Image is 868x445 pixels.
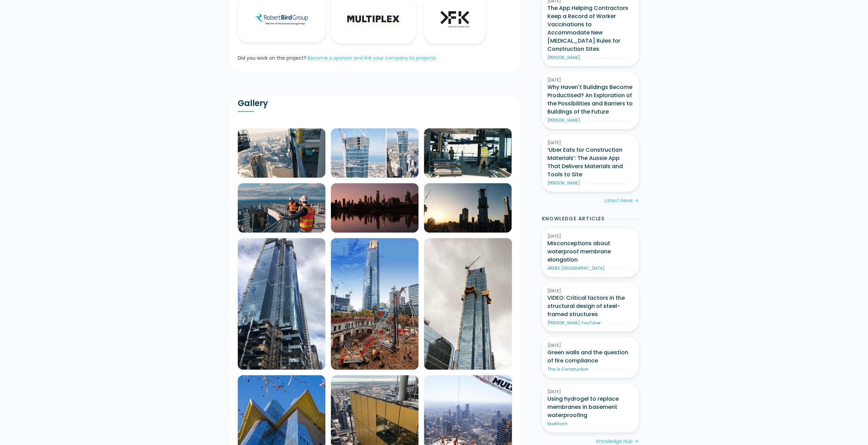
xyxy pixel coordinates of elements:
div: Did you work on this project? [238,55,306,62]
div: [DATE] [547,342,633,348]
div: [DATE] [547,233,633,239]
h3: The App Helping Contractors Keep a Record of Worker Vaccinations to Accommodate New [MEDICAL_DATA... [547,4,633,53]
h3: ‘Uber Eats for Construction Materials’: The Aussie App That Delivers Materials and Tools to Site [547,146,633,179]
div: ARDEX [GEOGRAPHIC_DATA] [547,265,605,271]
img: Fender Katsalidis [440,11,469,27]
div: [DATE] [547,77,633,83]
h2: Gallery [238,98,375,108]
div: arrow_forward [634,197,639,204]
div: [PERSON_NAME] YouTuber [547,320,601,326]
a: Knowledge Hubarrow_forward [596,438,639,445]
div: [PERSON_NAME] [547,117,580,123]
div: [DATE] [547,140,633,146]
a: [DATE]Misconceptions about waterproof membrane elongationARDEX [GEOGRAPHIC_DATA] [542,228,639,277]
img: Robert Bird Group [254,12,309,26]
div: Knowledge Hub [596,438,633,445]
a: [DATE]Using hydrogel to replace membranes in basement waterproofingMarkham [542,383,639,432]
h3: Using hydrogel to replace membranes in basement waterproofing [547,395,633,419]
div: Markham [547,421,568,427]
div: [DATE] [547,389,633,395]
a: Become a sponsor and link your company to projects. [308,55,437,61]
a: [DATE]Green walls and the question of fire complianceThis Is Construction [542,337,639,378]
div: [PERSON_NAME] [547,180,580,186]
a: [DATE]‘Uber Eats for Construction Materials’: The Aussie App That Delivers Materials and Tools to... [542,134,639,192]
img: Multiplex [347,11,400,27]
h2: Knowledge Articles [542,215,605,222]
h3: Misconceptions about waterproof membrane elongation [547,239,633,264]
a: [DATE]VIDEO: Critical factors in the structural design of steel-framed structures[PERSON_NAME] Yo... [542,282,639,331]
h3: VIDEO: Critical factors in the structural design of steel-framed structures [547,294,633,318]
h3: Green walls and the question of fire compliance [547,348,633,365]
div: Latest News [604,197,633,204]
div: arrow_forward [634,438,639,445]
h3: Why Haven't Buildings Become Productised? An Exploration of the Possibilities and Barriers to Bui... [547,83,633,116]
div: This Is Construction [547,366,589,372]
a: Latest Newsarrow_forward [604,197,639,204]
div: [DATE] [547,288,633,294]
div: [PERSON_NAME] [547,55,580,61]
a: [DATE]Why Haven't Buildings Become Productised? An Exploration of the Possibilities and Barriers ... [542,72,639,129]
